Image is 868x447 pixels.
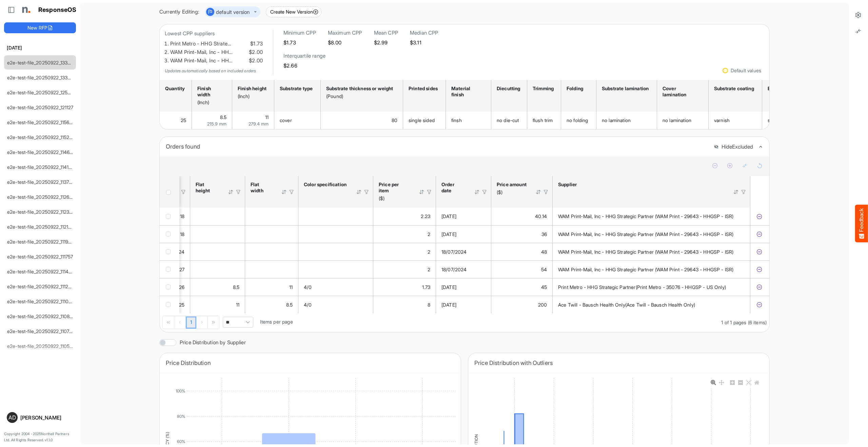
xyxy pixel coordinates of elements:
span: 26 [179,284,184,290]
div: Flat height [196,181,219,194]
span: WAM Print-Mail, Inc - HHG Strategic Partner (WAM Print - 29643 - HHGSP - ISR) [558,267,733,272]
span: 24 [179,249,184,255]
div: Printed sides [409,85,438,92]
h5: $2.66 [283,63,325,69]
button: Exclude [756,213,763,220]
span: 4/0 [304,284,312,290]
span: cover [280,117,292,123]
td: no die-cut is template cell Column Header httpsnorthellcomontologiesmapping-rulesmanufacturinghas... [491,112,527,129]
td: 2 is template cell Column Header price-per-item [373,225,436,243]
div: Filter Icon [180,189,186,195]
td: WAM Print-Mail, Inc - HHG Strategic Partner (WAM Print - 29643 - HHGSP - ISR) is template cell Co... [553,225,750,243]
td: checkbox [160,260,179,278]
span: 1 of 1 pages [721,319,746,325]
td: is template cell Column Header httpsnorthellcomontologiesmapping-rulesmeasurementhasflatsizeheight [190,243,245,260]
div: Filter Icon [741,189,747,195]
span: 18 [180,231,184,237]
span: no die-cut [497,117,519,123]
div: (Inch) [197,99,224,105]
span: 54 [541,267,547,272]
span: 25 [179,302,184,308]
div: Diecutting [497,85,519,92]
div: Flat width [251,181,272,194]
div: Default values [731,68,761,73]
td: 4/0 is template cell Column Header httpsnorthellcomontologiesmapping-rulesfeaturehascolourspecifi... [298,278,373,296]
td: is template cell Column Header httpsnorthellcomontologiesmapping-rulesmeasurementhasflatsizewidth [245,260,298,278]
span: 2 [428,249,430,255]
td: 2c98d7cb-1eba-45b4-8554-2e3b962364f0 is template cell Column Header [750,260,769,278]
td: cover is template cell Column Header httpsnorthellcomontologiesmapping-rulesmaterialhassubstratem... [274,112,321,129]
span: [DATE] [441,284,456,290]
td: 12/09/2024 is template cell Column Header httpsnorthellcomontologiesmapping-rulesorderhasorderdate [436,225,491,243]
div: Filter Icon [543,189,549,195]
h6: [DATE] [4,44,76,52]
span: [DATE] [441,231,456,237]
div: (Inch) [238,93,267,99]
td: 8 is template cell Column Header price-per-item [373,296,436,313]
div: Trimming [533,85,553,92]
button: Exclude [756,266,763,273]
a: e2e-test-file_20250922_111757 [7,254,73,259]
span: 4/0 [304,302,312,308]
span: flush trim [533,117,553,123]
div: Filter Icon [289,189,295,195]
span: 18/07/2024 [441,249,467,255]
span: finsh [451,117,462,123]
td: Ace Twill - Bausch Health Only(Ace Twill - Bausch Health Only) is template cell Column Header htt... [553,296,750,313]
span: Pagerdropdown [223,317,253,328]
span: Print Metro - HHG Strategic Partner(Print Metro - 35076 - HHGSP - US Only) [558,284,726,290]
a: e2e-test-file_20250922_110850 [7,313,76,319]
div: Color specification [304,181,347,188]
td: is template cell Column Header httpsnorthellcomontologiesmapping-rulesfeaturehascolourspecification [298,225,373,243]
td: is template cell Column Header httpsnorthellcomontologiesmapping-rulesmeasurementhasflatsizeheight [190,225,245,243]
button: HideExcluded [714,144,753,150]
td: is template cell Column Header httpsnorthellcomontologiesmapping-rulesmeasurementhasflatsizewidth [245,243,298,260]
td: 36 is template cell Column Header httpsnorthellcomontologiesmapping-rulesorderhasprice [491,225,553,243]
span: no lamination [663,117,691,123]
p: Lowest CPP suppliers [165,30,263,38]
td: 18/07/2024 is template cell Column Header httpsnorthellcomontologiesmapping-rulesorderhasorderdate [436,243,491,260]
td: 18/07/2024 is template cell Column Header httpsnorthellcomontologiesmapping-rulesorderhasorderdate [436,260,491,278]
a: e2e-test-file_20250922_115221 [7,134,74,140]
span: 11 [289,284,293,290]
td: 8.5 is template cell Column Header httpsnorthellcomontologiesmapping-rulesmeasurementhasflatsizew... [245,296,298,313]
span: 45 [541,284,547,290]
span: (6 items) [748,319,767,325]
a: e2e-test-file_20250922_112147 [7,224,74,230]
span: Items per page [260,319,293,325]
div: Go to first page [163,316,174,328]
span: 8 [428,302,430,308]
button: Feedback [855,205,868,242]
span: 36 [541,231,547,237]
td: checkbox [160,225,179,243]
span: WAM Print-Mail, Inc - HHG Strategic Partner (WAM Print - 29643 - HHGSP - ISR) [558,231,733,237]
a: e2e-test-file_20250922_110529 [7,343,75,349]
button: Exclude [756,231,763,238]
div: [PERSON_NAME] [20,415,73,420]
div: Go to previous page [174,316,186,328]
a: e2e-test-file_20250922_114138 [7,164,74,170]
a: e2e-test-file_20250922_111950 [7,239,74,245]
div: Filter Icon [235,189,241,195]
li: WAM Print-Mail, Inc - HH… [170,57,263,65]
div: Binding method [768,85,803,92]
h6: Median CPP [410,30,438,36]
div: (Pound) [326,93,395,99]
span: no lamination [602,117,631,123]
div: ($) [497,189,527,195]
td: 40.14 is template cell Column Header httpsnorthellcomontologiesmapping-rulesorderhasprice [491,208,553,225]
h5: $8.00 [328,40,362,45]
td: 8.5 is template cell Column Header httpsnorthellcomontologiesmapping-rulesmeasurementhasflatsizeh... [190,278,245,296]
h5: $2.99 [374,40,398,45]
h6: Minimum CPP [283,30,316,36]
td: 2b890fb8-3c5e-44b0-84b9-8bf594a5ecdb is template cell Column Header [750,225,769,243]
div: Price amount [497,181,527,188]
button: Exclude [756,249,763,255]
td: no folding is template cell Column Header httpsnorthellcomontologiesmapping-rulesmanufacturinghas... [561,112,596,129]
td: 4560e9cb-9891-40ad-9323-8dcf6bec21a0 is template cell Column Header [750,278,769,296]
span: 2.23 [421,213,430,219]
a: e2e-test-file_20250922_110716 [7,328,74,334]
h6: Interquartile range [283,53,325,59]
td: single sided is template cell Column Header httpsnorthellcomontologiesmapping-rulesmanufacturingh... [403,112,446,129]
span: no folding [567,117,588,123]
